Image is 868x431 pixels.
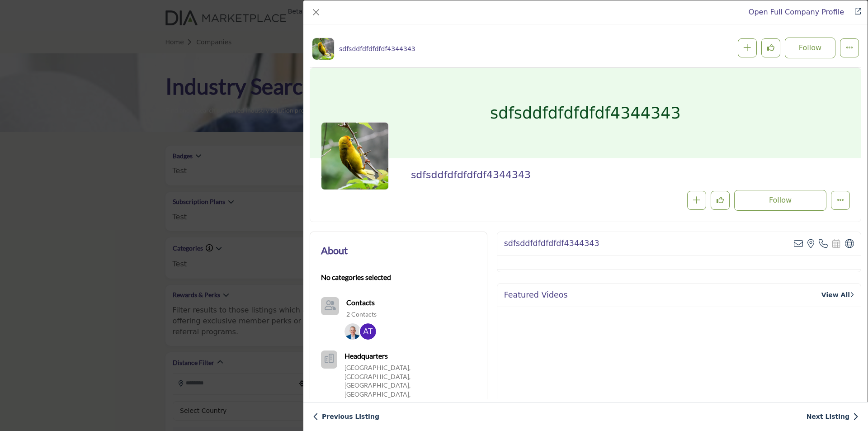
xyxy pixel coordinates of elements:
button: Headquarter icon [321,350,337,369]
a: Redirect to sfsdf [849,7,861,18]
b: Headquarters [344,350,388,361]
h2: sdfsddfdfdfdfdf4344343 [504,239,599,248]
b: Contacts [346,298,375,307]
b: No categories selected [321,272,391,283]
button: Contact-Employee Icon [321,297,339,315]
a: 2 Contacts [346,310,377,319]
button: Follow [785,38,835,58]
a: Link of redirect to contact page [321,297,339,315]
img: sfsdf logo [321,122,389,190]
a: View All [821,290,854,300]
a: Redirect to sfsdf [749,8,844,16]
button: More Options [840,38,859,57]
img: sfsdf logo [312,38,335,60]
a: Previous Listing [313,412,379,422]
button: Like [711,191,730,210]
h2: About [321,243,348,258]
button: Follow [734,190,826,211]
img: Andy S S. [344,323,361,340]
button: Like [761,38,780,57]
h2: Featured Videos [504,290,568,300]
button: More Options [831,191,850,210]
h1: sdfsddfdfdfdfdf4344343 [339,45,415,53]
a: Next Listing [807,412,859,422]
button: Add To List [687,191,706,210]
a: Contacts [346,297,375,308]
p: [GEOGRAPHIC_DATA], [GEOGRAPHIC_DATA], [GEOGRAPHIC_DATA], [GEOGRAPHIC_DATA], [GEOGRAPHIC_DATA], [G... [344,363,476,425]
button: Close [310,6,322,19]
h2: sdfsddfdfdfdfdf4344343 [411,169,660,181]
img: Akshay T. [360,323,376,340]
h1: sdfsddfdfdfdfdf4344343 [490,68,681,158]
